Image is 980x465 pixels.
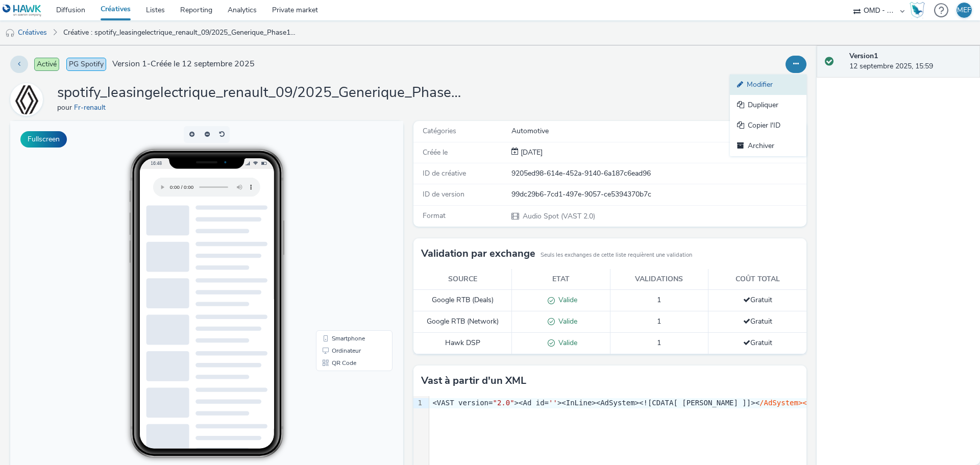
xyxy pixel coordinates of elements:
span: 1 [657,338,661,348]
span: /AdSystem><AdTitle><![CDATA[ Test_Hawk ]]></ [759,399,949,407]
span: Valide [555,338,577,348]
button: Fullscreen [20,131,67,148]
span: '' [549,399,557,407]
img: undefined Logo [3,4,42,17]
div: Automotive [511,126,805,136]
span: ID de créative [423,168,466,178]
img: Hawk Academy [910,2,925,18]
a: Copier l'ID [730,115,806,136]
td: Google RTB (Network) [413,311,512,333]
div: 1 [413,398,424,408]
span: PG Spotify [66,58,106,71]
span: pour [57,103,74,112]
h3: Vast à partir d'un XML [421,373,526,388]
span: Valide [555,316,577,326]
th: Coût total [708,269,807,290]
th: Source [413,269,512,290]
div: 12 septembre 2025, 15:59 [849,51,972,72]
a: Créative : spotify_leasingelectrique_renault_09/2025_Generique_Phase1_Ra_Zik13s_LOM1 [58,20,303,45]
span: Version 1 - Créée le 12 septembre 2025 [112,58,255,70]
span: 16:48 [140,39,152,45]
small: Seuls les exchanges de cette liste requièrent une validation [541,251,692,259]
h3: Validation par exchange [421,246,535,261]
li: QR Code [308,236,380,248]
a: Dupliquer [730,95,806,115]
a: Modifier [730,75,806,95]
div: Création 12 septembre 2025, 15:59 [519,148,543,158]
span: Gratuit [743,338,772,348]
a: Hawk Academy [910,2,929,18]
span: Catégories [423,126,456,136]
span: Format [423,211,446,221]
span: [DATE] [519,148,543,157]
span: Créée le [423,148,448,157]
span: Gratuit [743,295,772,305]
span: ID de version [423,189,464,199]
span: Smartphone [322,214,355,221]
h1: spotify_leasingelectrique_renault_09/2025_Generique_Phase1_Ra_Zik13s_LOM1 [57,83,465,103]
a: Archiver [730,136,806,156]
span: "2.0" [493,399,514,407]
span: QR Code [322,239,346,245]
span: Valide [555,295,577,305]
div: 99dc29b6-7cd1-497e-9057-ce5394370b7c [511,189,805,200]
td: Google RTB (Deals) [413,290,512,311]
a: Fr-renault [74,103,110,112]
span: Gratuit [743,316,772,326]
td: Hawk DSP [413,332,512,354]
div: 9205ed98-614e-452a-9140-6a187c6ead96 [511,168,805,179]
span: Audio Spot (VAST 2.0) [522,211,595,221]
span: Activé [34,58,59,71]
strong: Version 1 [849,51,878,61]
li: Smartphone [308,211,380,224]
img: Fr-renault [12,80,41,119]
span: Ordinateur [322,227,351,233]
span: 1 [657,295,661,305]
a: Fr-renault [10,94,47,104]
th: Etat [512,269,610,290]
li: Ordinateur [308,224,380,236]
img: audio [5,28,15,38]
div: MEF [957,3,971,18]
th: Validations [610,269,708,290]
span: 1 [657,316,661,326]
